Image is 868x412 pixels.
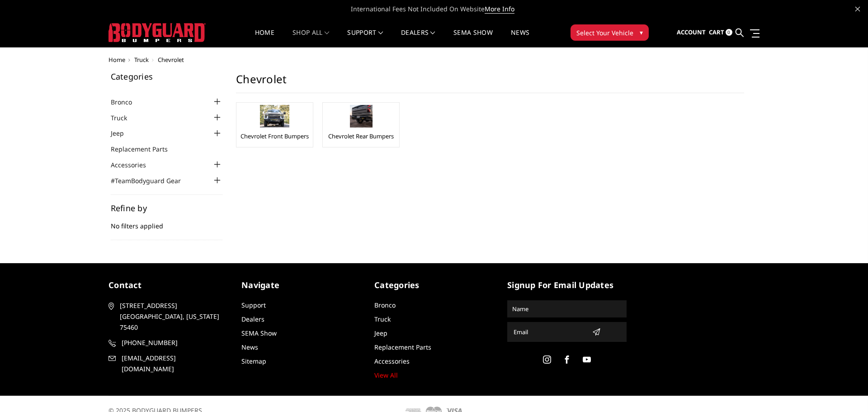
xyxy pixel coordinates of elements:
[122,353,226,374] span: [EMAIL_ADDRESS][DOMAIN_NAME]
[510,325,589,339] input: Email
[374,343,431,351] a: Replacement Parts
[640,28,643,37] span: ▾
[726,29,732,36] span: 0
[374,279,494,291] h5: Categories
[111,72,223,81] h5: Categories
[677,20,706,45] a: Account
[111,160,157,170] a: Accessories
[120,300,225,333] span: [STREET_ADDRESS] [GEOGRAPHIC_DATA], [US_STATE] 75460
[108,56,125,64] a: Home
[111,97,143,107] a: Bronco
[374,357,410,365] a: Accessories
[241,343,258,351] a: News
[122,337,226,348] span: [PHONE_NUMBER]
[485,5,514,14] a: More Info
[374,329,387,337] a: Jeep
[576,28,633,38] span: Select Your Vehicle
[374,315,391,323] a: Truck
[292,29,329,47] a: shop all
[108,337,228,348] a: [PHONE_NUMBER]
[241,357,266,365] a: Sitemap
[241,301,266,309] a: Support
[108,23,206,42] img: BODYGUARD BUMPERS
[374,371,398,379] a: View All
[111,144,179,154] a: Replacement Parts
[677,28,706,36] span: Account
[507,279,627,291] h5: signup for email updates
[374,301,396,309] a: Bronco
[255,29,274,47] a: Home
[241,329,277,337] a: SEMA Show
[111,176,192,185] a: #TeamBodyguard Gear
[111,204,223,212] h5: Refine by
[709,28,724,36] span: Cart
[111,204,223,240] div: No filters applied
[108,279,228,291] h5: contact
[328,132,394,140] a: Chevrolet Rear Bumpers
[571,24,649,41] button: Select Your Vehicle
[111,128,135,138] a: Jeep
[111,113,138,123] a: Truck
[108,353,228,374] a: [EMAIL_ADDRESS][DOMAIN_NAME]
[511,29,529,47] a: News
[134,56,149,64] a: Truck
[509,302,625,316] input: Name
[347,29,383,47] a: Support
[453,29,493,47] a: SEMA Show
[401,29,435,47] a: Dealers
[236,72,744,93] h1: Chevrolet
[158,56,184,64] span: Chevrolet
[241,132,309,140] a: Chevrolet Front Bumpers
[709,20,732,45] a: Cart 0
[241,315,264,323] a: Dealers
[241,279,361,291] h5: Navigate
